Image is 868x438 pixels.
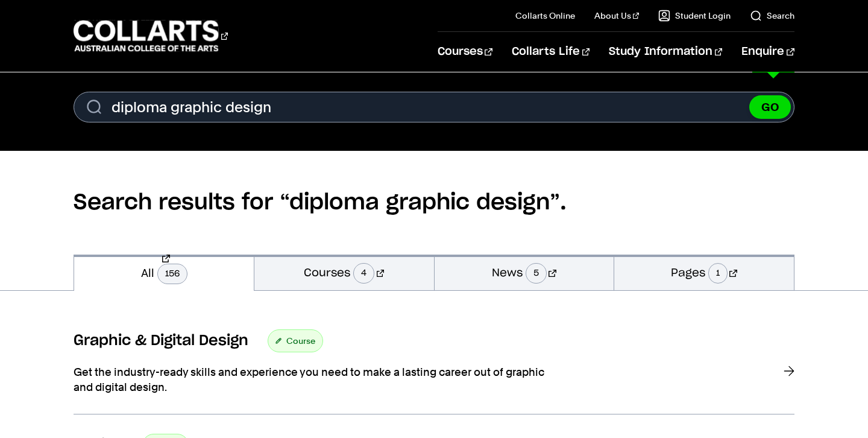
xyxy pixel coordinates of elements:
a: All156 [74,255,254,291]
a: Enquire [741,32,794,72]
span: 1 [708,263,728,284]
form: Search [74,92,794,122]
a: Study Information [609,32,722,72]
a: Courses [438,32,492,72]
a: Collarts Life [512,32,590,72]
span: 4 [353,263,374,284]
a: Student Login [658,10,731,22]
p: Get the industry-ready skills and experience you need to make a lasting career out of graphic and... [74,364,556,395]
a: Pages1 [614,255,794,290]
span: 156 [157,264,187,284]
a: News5 [435,255,614,290]
button: GO [749,95,791,119]
span: Course [286,332,315,349]
a: Courses4 [254,255,434,290]
a: Collarts Online [515,10,575,22]
a: Search [750,10,794,22]
div: Go to homepage [74,19,228,53]
input: Enter Search Term [74,92,794,122]
a: About Us [594,10,639,22]
h3: Graphic & Digital Design [74,332,248,350]
a: Graphic & Digital Design Course Get the industry-ready skills and experience you need to make a l... [74,329,794,414]
h2: Search results for “diploma graphic design”. [74,151,794,255]
span: 5 [526,263,547,284]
